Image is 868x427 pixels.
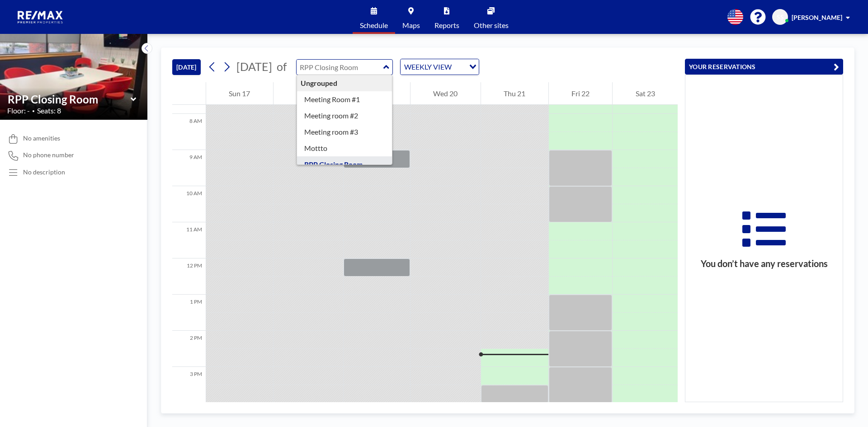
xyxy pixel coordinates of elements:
[172,331,206,367] div: 2 PM
[685,258,843,269] h3: You don’t have any reservations
[8,93,131,106] input: RPP Closing Room
[297,140,392,156] div: Mottto
[410,82,481,105] div: Wed 20
[236,60,272,73] span: [DATE]
[297,124,392,140] div: Meeting room #3
[297,75,392,91] div: Ungrouped
[172,186,206,222] div: 10 AM
[297,108,392,124] div: Meeting room #2
[172,367,206,403] div: 3 PM
[474,22,509,29] span: Other sites
[613,82,678,105] div: Sat 23
[277,60,287,74] span: of
[172,150,206,186] div: 9 AM
[7,106,30,115] span: Floor: -
[172,114,206,150] div: 8 AM
[297,156,392,173] div: RPP Closing Room
[172,59,201,75] button: [DATE]
[172,295,206,331] div: 1 PM
[402,61,453,73] span: WEEKLY VIEW
[792,14,842,21] span: [PERSON_NAME]
[206,82,273,105] div: Sun 17
[549,82,613,105] div: Fri 22
[297,60,383,75] input: RPP Closing Room
[434,22,459,29] span: Reports
[402,22,420,29] span: Maps
[14,8,67,26] img: organization-logo
[481,82,548,105] div: Thu 21
[23,134,60,142] span: No amenities
[32,108,35,114] span: •
[360,22,388,29] span: Schedule
[274,82,344,105] div: Mon 18
[23,151,74,159] span: No phone number
[777,13,784,21] span: SS
[37,106,61,115] span: Seats: 8
[401,59,479,75] div: Search for option
[172,258,206,295] div: 12 PM
[454,61,464,73] input: Search for option
[685,59,843,75] button: YOUR RESERVATIONS
[172,222,206,258] div: 11 AM
[23,168,65,176] div: No description
[297,91,392,108] div: Meeting Room #1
